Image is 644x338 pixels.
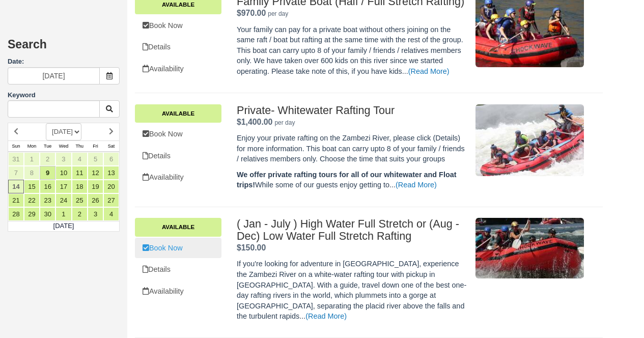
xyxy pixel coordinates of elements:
a: Availability [135,59,221,79]
a: 6 [103,152,119,166]
a: Details [135,146,221,166]
a: 24 [55,193,71,207]
a: 26 [88,193,103,207]
label: Date: [8,57,120,67]
th: Mon [24,140,40,152]
a: 4 [103,207,119,221]
span: $970.00 [237,9,266,17]
a: 2 [40,152,55,166]
a: 14 [8,180,24,193]
a: 22 [24,193,40,207]
a: Book Now [135,124,221,145]
a: 18 [72,180,88,193]
h2: Search [8,38,120,57]
em: per day [274,119,295,126]
span: $150.00 [237,243,266,252]
a: 3 [88,207,103,221]
a: 12 [88,166,103,180]
a: (Read More) [305,312,347,320]
th: Wed [55,140,71,152]
a: Details [135,259,221,280]
a: 29 [24,207,40,221]
a: Book Now [135,238,221,259]
em: per day [268,10,288,17]
span: $1,400.00 [237,118,272,126]
label: Keyword [8,91,36,99]
a: 1 [55,207,71,221]
a: Book Now [135,15,221,36]
td: [DATE] [8,221,120,231]
h2: ( Jan - July ) High Water Full Stretch or (Aug - Dec) Low Water Full Stretch Rafting [237,218,468,242]
a: 16 [40,180,55,193]
a: 30 [40,207,55,221]
a: 8 [24,166,40,180]
a: 28 [8,207,24,221]
img: M104-3 [475,218,583,278]
th: Sat [103,140,119,152]
strong: Price: $970 [237,9,266,17]
button: Keyword Search [99,100,120,118]
a: Availability [135,167,221,188]
a: 5 [88,152,103,166]
img: M164-1 [475,104,583,176]
p: If you're looking for adventure in [GEOGRAPHIC_DATA], experience the Zambezi River on a white-wat... [237,259,468,321]
p: Enjoy your private rafting on the Zambezi River, please click (Details) for more information. Thi... [237,133,468,164]
p: Your family can pay for a private boat without others joining on the same raft / boat but rafting... [237,24,468,77]
strong: We offer private rafting tours for all of our whitewater and Float trips! [237,171,457,189]
th: Sun [8,140,24,152]
a: Available [135,104,221,123]
a: 15 [24,180,40,193]
strong: Price: $150 [237,243,266,252]
a: 7 [8,166,24,180]
a: Availability [135,281,221,302]
a: Available [135,218,221,236]
a: Details [135,37,221,58]
a: (Read More) [408,67,450,75]
th: Fri [88,140,103,152]
a: 11 [72,166,88,180]
a: (Read More) [396,181,437,189]
strong: Price: $1,400 [237,118,272,126]
a: 10 [55,166,71,180]
a: 2 [72,207,88,221]
a: 31 [8,152,24,166]
a: 1 [24,152,40,166]
a: 23 [40,193,55,207]
a: 25 [72,193,88,207]
h2: Private- Whitewater Rafting Tour [237,104,468,117]
a: 20 [103,180,119,193]
p: While some of our guests enjoy getting to... [237,170,468,190]
a: 3 [55,152,71,166]
a: 17 [55,180,71,193]
a: 27 [103,193,119,207]
th: Thu [72,140,88,152]
a: 4 [72,152,88,166]
a: 19 [88,180,103,193]
th: Tue [40,140,55,152]
a: 21 [8,193,24,207]
a: 9 [40,166,55,180]
a: 13 [103,166,119,180]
